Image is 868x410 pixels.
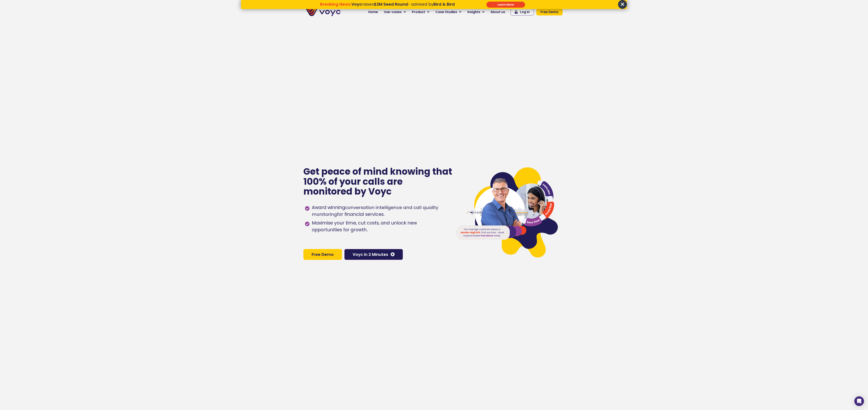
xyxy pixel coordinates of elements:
[464,8,487,16] a: Insights
[854,396,864,406] div: Open Intercom Messenger
[311,220,448,233] span: Maximise your time, cut costs, and unlock new opportunities for growth.
[374,1,408,7] strong: $2M Seed Round
[312,252,334,256] span: Free Demo
[311,204,448,218] span: Award winning for financial services.
[384,10,402,14] span: Use-cases
[344,249,403,260] a: Voyc in 2 Minutes
[433,1,455,7] strong: Bird & Bird
[353,252,388,256] span: Voyc in 2 Minutes
[412,10,425,14] span: Product
[320,1,351,7] strong: Breaking News:
[435,10,457,14] span: Case Studies
[365,8,381,16] a: Home
[467,10,480,14] span: Insights
[487,8,508,16] a: About us
[312,204,438,217] h1: conversation intelligence and call quality monitoring
[303,249,342,260] a: Free Demo
[536,9,563,15] a: Free Demo
[303,167,453,197] p: Get peace of mind knowing that 100% of your calls are monitored by Voyc
[490,10,505,14] span: About us
[351,1,362,7] strong: Voyc
[300,2,475,11] div: Breaking News: Voyc raises $2M Seed Round - advised by Bird & Bird
[432,8,464,16] a: Case Studies
[381,8,409,16] a: Use-cases
[486,2,525,8] div: Submit
[520,10,530,14] span: Log In
[540,10,558,14] span: Free Demo
[409,8,432,16] a: Product
[305,8,341,16] img: voyc-full-logo
[368,10,378,14] span: Home
[351,1,455,7] span: raises - advised by
[511,9,534,15] a: Log In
